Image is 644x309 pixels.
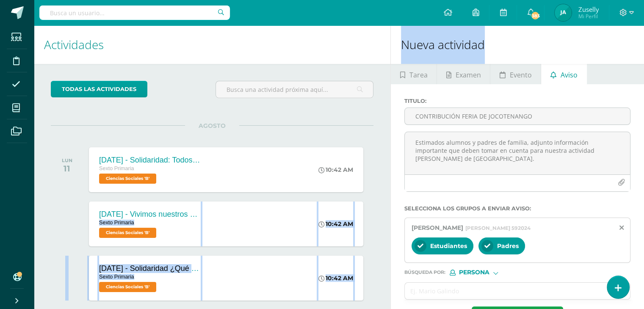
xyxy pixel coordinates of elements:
span: Ciencias Sociales 'B' [99,174,156,184]
label: Selecciona los grupos a enviar aviso : [404,205,630,212]
span: 383 [531,11,540,20]
div: 11 [62,163,72,174]
div: [object Object] [450,270,513,276]
div: [DATE] - Solidaridad ¿Qué puedo hacer? [99,264,201,273]
input: Busca una actividad próxima aquí... [216,81,373,98]
input: Ej. Mario Galindo [405,283,613,299]
span: Persona [459,270,489,275]
div: 10:42 AM [318,166,353,174]
span: Ciencias Sociales 'B' [99,228,156,238]
span: Ciencias Sociales 'B' [99,282,156,292]
a: todas las Actividades [51,81,147,97]
h1: Nueva actividad [401,25,634,64]
input: Busca un usuario... [39,6,230,20]
span: Padres [497,242,519,250]
span: Estudiantes [430,242,467,250]
span: Búsqueda por : [404,270,445,275]
a: Tarea [391,64,437,84]
a: Aviso [541,64,586,84]
span: Aviso [561,65,578,85]
div: [DATE] - Vivimos nuestros valores cada día - Hoja [99,210,201,219]
a: Examen [437,64,490,84]
span: Evento [510,65,532,85]
label: Titulo : [404,98,630,104]
span: Zuselly [578,5,599,14]
span: AGOSTO [185,122,239,130]
span: [PERSON_NAME] 592024 [465,225,531,231]
span: Sexto Primaria [99,274,134,280]
div: [DATE] - Solidaridad: Todos nos ayudamos [99,156,201,165]
div: LUN [62,157,72,163]
span: Mi Perfil [578,13,599,20]
span: Sexto Primaria [99,220,134,226]
h1: Actividades [44,25,380,64]
span: Tarea [409,65,428,85]
input: Titulo [405,108,630,124]
a: Evento [490,64,541,84]
div: 10:42 AM [318,220,353,228]
span: Examen [456,65,481,85]
span: [PERSON_NAME] [412,224,463,232]
textarea: Estimados alumnos y padres de familia, adjunto información importante que deben tomar en cuenta p... [405,132,630,174]
span: Sexto Primaria [99,166,134,171]
div: 10:42 AM [318,274,353,282]
img: 4f97ebd412800f23847c207f5f26a84a.png [555,4,572,21]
